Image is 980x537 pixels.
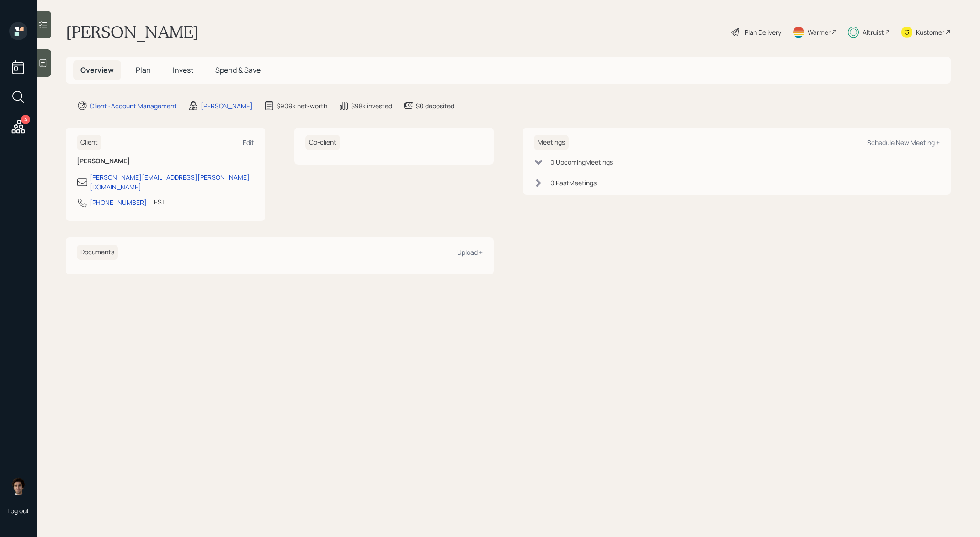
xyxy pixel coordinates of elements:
[77,135,101,150] h6: Client
[457,248,483,257] div: Upload +
[867,138,940,147] div: Schedule New Meeting +
[201,101,253,111] div: [PERSON_NAME]
[154,197,165,207] div: EST
[351,101,392,111] div: $98k invested
[863,27,884,37] div: Altruist
[21,115,30,124] div: 4
[745,27,781,37] div: Plan Delivery
[916,27,944,37] div: Kustomer
[80,65,114,75] span: Overview
[90,101,177,111] div: Client · Account Management
[90,198,147,207] div: [PHONE_NUMBER]
[416,101,454,111] div: $0 deposited
[550,178,597,188] div: 0 Past Meeting s
[136,65,151,75] span: Plan
[305,135,340,150] h6: Co-client
[90,172,254,192] div: [PERSON_NAME][EMAIL_ADDRESS][PERSON_NAME][DOMAIN_NAME]
[277,101,327,111] div: $909k net-worth
[77,245,118,260] h6: Documents
[7,506,29,515] div: Log out
[534,135,569,150] h6: Meetings
[243,138,254,147] div: Edit
[215,65,261,75] span: Spend & Save
[66,22,199,42] h1: [PERSON_NAME]
[9,477,27,495] img: harrison-schaefer-headshot-2.png
[808,27,831,37] div: Warmer
[77,157,254,165] h6: [PERSON_NAME]
[550,157,613,167] div: 0 Upcoming Meeting s
[173,65,193,75] span: Invest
